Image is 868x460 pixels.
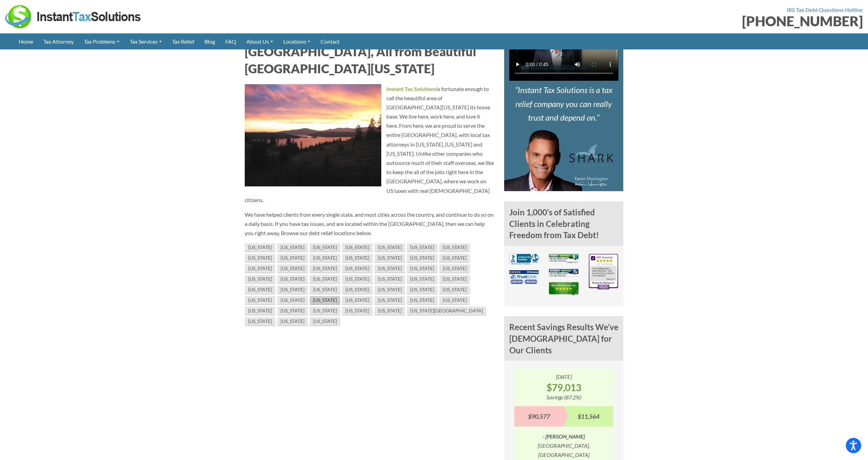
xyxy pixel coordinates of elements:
[310,317,340,326] a: [US_STATE]
[538,442,590,458] i: [GEOGRAPHIC_DATA], [GEOGRAPHIC_DATA]
[509,270,539,285] img: TrustLink
[407,286,438,294] a: [US_STATE]
[5,5,142,28] img: Instant Tax Solutions Logo
[277,275,308,284] a: [US_STATE]
[407,296,438,305] a: [US_STATE]
[374,275,405,284] a: [US_STATE]
[439,275,470,284] a: [US_STATE]
[549,269,579,277] img: Business Verified
[277,296,308,305] a: [US_STATE]
[342,296,373,305] a: [US_STATE]
[509,254,539,264] img: BBB A+
[245,275,275,284] a: [US_STATE]
[79,33,125,49] a: Tax Problems
[245,296,275,305] a: [US_STATE]
[514,406,564,427] div: $90,577
[342,275,373,284] a: [US_STATE]
[386,86,437,92] a: North Idaho SunsetInstant Tax Solutions
[342,307,373,316] a: [US_STATE]
[787,6,863,13] strong: IRS Tax Debt Questions Hotline
[277,254,308,263] a: [US_STATE]
[549,288,579,294] a: TrustPilot
[374,296,405,305] a: [US_STATE]
[277,307,308,316] a: [US_STATE]
[549,272,579,278] a: Business Verified
[245,210,494,238] p: We have helped clients from every single state, and most cities across the country, and continue ...
[556,373,572,380] i: [DATE]
[549,282,579,295] img: TrustPilot
[245,307,275,316] a: [US_STATE]
[504,130,613,191] img: Kevin Harrington
[167,33,199,49] a: Tax Relief
[38,33,79,49] a: Tax Attorney
[439,286,470,294] a: [US_STATE]
[342,254,373,263] a: [US_STATE]
[504,316,624,361] h4: Recent Savings Results We’ve [DEMOGRAPHIC_DATA] for Our Clients
[549,254,579,263] img: Privacy Verified
[374,264,405,273] a: [US_STATE]
[342,264,373,273] a: [US_STATE]
[310,254,340,263] a: [US_STATE]
[407,307,486,316] a: [US_STATE][GEOGRAPHIC_DATA]
[407,275,438,284] a: [US_STATE]
[14,33,38,49] a: Home
[439,254,470,263] a: [US_STATE]
[241,33,278,49] a: About Us
[549,257,579,264] a: Privacy Verified
[589,254,618,289] img: iVouch Reviews
[564,406,613,427] div: $11,564
[310,243,340,252] a: [US_STATE]
[342,286,373,294] a: [US_STATE]
[245,254,275,263] a: [US_STATE]
[515,85,612,123] i: Instant Tax Solutions is a tax relief company you can really trust and depend on.
[199,33,220,49] a: Blog
[5,13,142,19] a: Instant Tax Solutions Logo
[439,264,470,273] a: [US_STATE]
[374,307,405,316] a: [US_STATE]
[504,201,624,246] h4: Join 1,000’s of Satisfied Clients in Celebrating Freedom from Tax Debt!
[407,243,438,252] a: [US_STATE]
[125,33,167,49] a: Tax Services
[439,243,470,252] a: [US_STATE]
[245,84,494,204] p: is fortunate enough to call the beautiful area of [GEOGRAPHIC_DATA][US_STATE] its home base. We l...
[278,33,315,49] a: Locations
[245,286,275,294] a: [US_STATE]
[310,275,340,284] a: [US_STATE]
[315,33,345,49] a: Contact
[543,433,585,440] i: - [PERSON_NAME]
[407,254,438,263] a: [US_STATE]
[245,317,275,326] a: [US_STATE]
[374,286,405,294] a: [US_STATE]
[439,14,863,28] div: [PHONE_NUMBER]
[277,317,308,326] a: [US_STATE]
[245,26,494,77] h2: Proudly Serving the Entire [GEOGRAPHIC_DATA], All from Beautiful [GEOGRAPHIC_DATA][US_STATE]
[277,243,308,252] a: [US_STATE]
[439,296,470,305] a: [US_STATE]
[277,264,308,273] a: [US_STATE]
[310,307,340,316] a: [US_STATE]
[245,243,275,252] a: [US_STATE]
[386,86,437,92] strong: Instant Tax Solutions
[342,243,373,252] a: [US_STATE]
[514,381,613,394] strong: $79,013
[310,286,340,294] a: [US_STATE]
[310,296,340,305] a: [US_STATE]
[546,394,581,400] i: Savings (87.2%)
[277,286,308,294] a: [US_STATE]
[245,264,275,273] a: [US_STATE]
[220,33,241,49] a: FAQ
[407,264,438,273] a: [US_STATE]
[245,84,381,186] img: North Idaho Sunset
[374,254,405,263] a: [US_STATE]
[374,243,405,252] a: [US_STATE]
[310,264,340,273] a: [US_STATE]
